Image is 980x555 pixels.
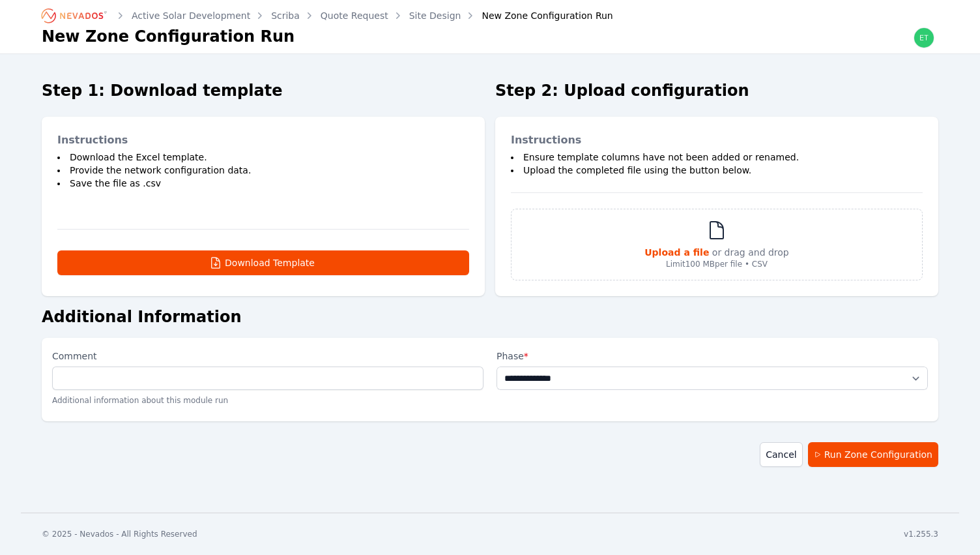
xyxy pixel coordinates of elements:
h2: Step 1: Download template [42,80,485,101]
h2: Step 2: Upload configuration [495,80,938,101]
li: Upload the completed file using the button below. [511,164,923,177]
nav: Breadcrumb [42,5,613,26]
p: or drag and drop [644,246,789,259]
div: v1.255.3 [904,529,938,539]
p: Additional information about this module run [52,390,483,411]
div: Upload a file or drag and dropLimit100 MBper file • CSV [511,209,923,280]
a: Quote Request [321,9,388,22]
button: Run Zone Configuration [808,442,938,467]
img: ethan.harte@nevados.solar [914,27,934,48]
h3: Instructions [57,132,469,148]
a: Active Solar Development [132,9,250,22]
div: New Zone Configuration Run [463,9,612,22]
button: Download Template [57,250,469,275]
strong: Upload a file [644,247,709,258]
a: Site Design [409,9,461,22]
label: Comment [52,348,483,367]
a: Cancel [760,442,802,467]
div: © 2025 - Nevados - All Rights Reserved [42,529,197,539]
li: Provide the network configuration data. [57,164,469,177]
h3: Instructions [511,132,923,148]
h2: Additional Information [42,307,938,327]
li: Save the file as .csv [57,177,469,190]
li: Download the Excel template. [57,151,469,164]
a: Scriba [271,9,300,22]
h1: New Zone Configuration Run [42,26,295,47]
p: Limit 100 MB per file • CSV [644,259,789,269]
label: Phase [497,348,928,364]
li: Ensure template columns have not been added or renamed. [511,151,923,164]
